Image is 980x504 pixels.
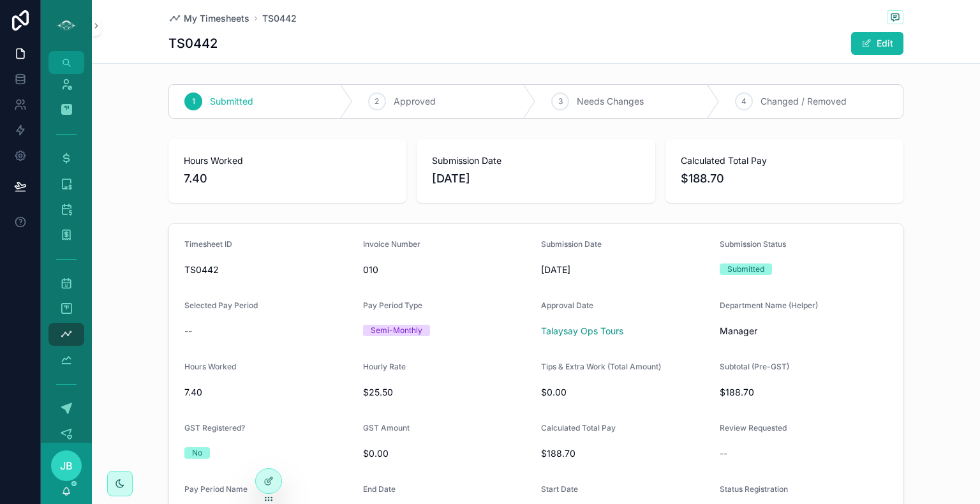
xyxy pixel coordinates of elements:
[184,484,248,494] span: Pay Period Name
[720,386,888,399] span: $188.70
[371,325,422,336] div: Semi-Monthly
[184,300,258,310] span: Selected Pay Period
[558,96,563,107] span: 3
[541,362,661,371] span: Tips & Extra Work (Total Amount)
[541,423,616,433] span: Calculated Total Pay
[363,263,531,276] span: 010
[210,95,253,108] span: Submitted
[577,95,644,108] span: Needs Changes
[363,239,420,249] span: Invoice Number
[184,154,391,167] span: Hours Worked
[541,263,709,276] span: [DATE]
[432,154,639,167] span: Submission Date
[262,12,297,25] a: TS0442
[720,447,727,460] span: --
[192,447,202,459] div: No
[363,423,410,433] span: GST Amount
[720,423,787,433] span: Review Requested
[432,170,639,188] span: [DATE]
[541,386,709,399] span: $0.00
[727,263,764,275] div: Submitted
[184,239,232,249] span: Timesheet ID
[541,300,593,310] span: Approval Date
[681,170,888,188] span: $188.70
[375,96,379,107] span: 2
[720,484,788,494] span: Status Registration
[761,95,847,108] span: Changed / Removed
[41,74,92,443] div: scrollable content
[720,300,818,310] span: Department Name (Helper)
[184,263,353,276] span: TS0442
[363,300,422,310] span: Pay Period Type
[720,239,786,249] span: Submission Status
[184,423,245,433] span: GST Registered?
[541,447,709,460] span: $188.70
[541,239,602,249] span: Submission Date
[168,34,218,52] h1: TS0442
[851,32,903,55] button: Edit
[184,170,391,188] span: 7.40
[541,484,578,494] span: Start Date
[363,362,406,371] span: Hourly Rate
[681,154,888,167] span: Calculated Total Pay
[394,95,436,108] span: Approved
[192,96,195,107] span: 1
[60,458,73,473] span: JB
[184,362,236,371] span: Hours Worked
[363,484,396,494] span: End Date
[168,12,249,25] a: My Timesheets
[720,325,888,337] span: Manager
[184,386,353,399] span: 7.40
[363,447,531,460] span: $0.00
[184,325,192,337] span: --
[541,325,623,337] a: Talaysay Ops Tours
[184,12,249,25] span: My Timesheets
[363,386,531,399] span: $25.50
[720,362,789,371] span: Subtotal (Pre-GST)
[741,96,746,107] span: 4
[56,15,77,36] img: App logo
